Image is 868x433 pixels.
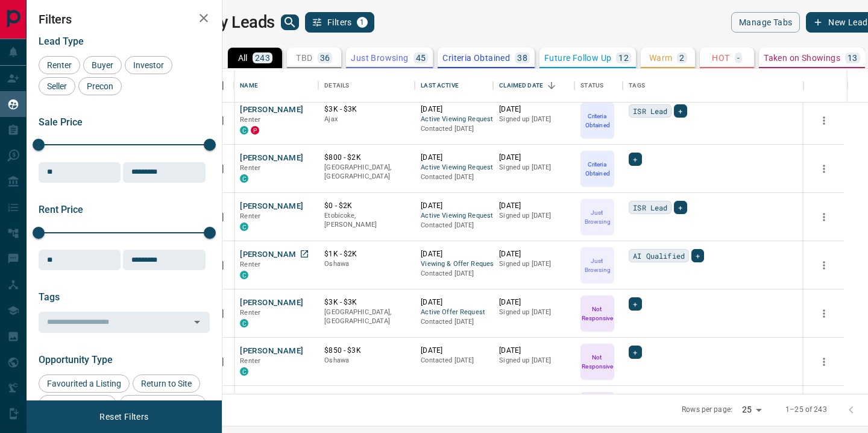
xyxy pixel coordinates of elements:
p: Contacted [DATE] [421,124,487,134]
h1: My Leads [206,13,275,32]
p: Criteria Obtained [442,54,510,62]
p: Contacted [DATE] [421,269,487,279]
p: Signed up [DATE] [499,115,568,124]
button: [PERSON_NAME] [240,249,303,261]
p: $3K - $3K [324,104,409,115]
div: Seller [39,77,75,95]
button: [PERSON_NAME] [240,346,303,357]
p: [DATE] [421,201,487,211]
a: Open in New Tab [297,246,312,262]
p: Contacted [DATE] [421,317,487,327]
p: 243 [255,54,270,62]
div: Name [240,69,258,103]
span: Renter [240,116,260,124]
button: search button [281,14,299,30]
button: [PERSON_NAME] [240,201,303,212]
p: $0 - $2K [324,201,409,211]
p: Rows per page: [682,405,732,415]
div: Tags [623,69,804,103]
span: Active Viewing Request [421,115,487,125]
span: + [633,346,637,358]
span: Tags [39,291,60,303]
div: condos.ca [240,223,248,231]
p: [GEOGRAPHIC_DATA], [GEOGRAPHIC_DATA] [324,163,409,182]
div: + [629,297,641,311]
p: [DATE] [421,104,487,115]
div: Renter [39,56,80,74]
span: + [633,298,637,310]
button: Manage Tabs [731,12,800,33]
span: Active Viewing Request [421,163,487,173]
span: + [678,201,682,213]
button: [PERSON_NAME] [240,394,303,405]
button: [PERSON_NAME] [240,297,303,309]
p: Etobicoke, [PERSON_NAME] [324,211,409,230]
div: condos.ca [240,126,248,134]
span: Return to Site [137,379,196,388]
button: Filters1 [305,12,374,33]
p: Ajax [324,115,409,124]
span: Seller [43,81,71,91]
p: Signed up [DATE] [499,356,568,365]
div: Return to Site [133,375,200,393]
p: $850 - $3K [324,346,409,356]
div: Investor [125,56,172,74]
div: Viewed a Listing [39,395,116,413]
span: Renter [43,60,76,70]
p: Signed up [DATE] [499,308,568,317]
p: [DATE] [421,297,487,308]
div: condos.ca [240,174,248,183]
p: Criteria Obtained [582,112,613,130]
p: $--- [324,394,409,404]
span: Favourited a Listing [43,379,125,388]
span: Sale Price [39,116,83,128]
div: Status [574,69,623,103]
p: Criteria Obtained [582,160,613,178]
p: Taken on Showings [764,54,840,62]
span: Renter [240,212,260,220]
p: [DATE] [499,201,568,211]
button: Open [189,314,206,330]
span: + [678,105,682,117]
p: [DATE] [499,394,568,404]
div: Last Active [415,69,493,103]
p: Oshawa [324,356,409,365]
div: + [629,153,641,166]
span: Viewing & Offer Request [421,259,487,270]
span: Opportunity Type [39,354,113,365]
span: 1 [358,18,366,27]
div: Status [580,69,603,103]
span: AI Qualified [633,250,685,262]
p: [DATE] [421,346,487,356]
div: property.ca [251,126,259,134]
h2: Filters [39,12,210,27]
button: more [815,208,833,226]
p: [DATE] [499,249,568,259]
span: Lead Type [39,36,84,47]
p: Signed up [DATE] [499,259,568,269]
div: condos.ca [240,367,248,376]
button: more [815,353,833,371]
p: Just Browsing [582,208,613,226]
button: more [815,112,833,130]
p: 1–25 of 243 [785,405,826,415]
span: Rent Price [39,204,83,215]
div: Buyer [83,56,122,74]
div: Favourited a Listing [39,375,130,393]
button: Sort [543,77,560,94]
p: [DATE] [499,153,568,163]
p: $1K - $2K [324,249,409,259]
span: Buyer [87,60,118,70]
span: Investor [129,60,168,70]
p: [DATE] [499,297,568,308]
p: Future Follow Up [544,54,611,62]
p: All [238,54,248,62]
button: [PERSON_NAME] [240,153,303,164]
span: ISR Lead [633,201,667,213]
div: + [691,249,704,262]
div: Claimed Date [493,69,574,103]
p: Just Browsing [582,256,613,274]
div: Precon [78,77,122,95]
p: Signed up [DATE] [499,211,568,221]
p: [DATE] [499,346,568,356]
